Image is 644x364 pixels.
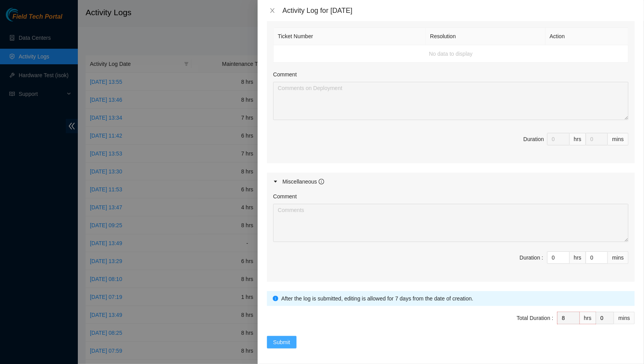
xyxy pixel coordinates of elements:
div: mins [614,312,635,324]
label: Comment [273,192,297,201]
div: Miscellaneous info-circle [267,173,635,191]
span: close [269,7,275,14]
th: Ticket Number [274,28,426,45]
div: hrs [580,312,596,324]
div: Duration [523,135,544,143]
div: After the log is submitted, editing is allowed for 7 days from the date of creation. [281,294,629,303]
th: Action [546,28,628,45]
textarea: Comment [273,82,628,120]
label: Comment [273,70,297,79]
span: info-circle [273,296,278,301]
span: info-circle [319,179,324,184]
button: Submit [267,336,297,348]
th: Resolution [426,28,545,45]
div: Miscellaneous [283,177,324,186]
span: Submit [273,338,290,346]
button: Close [267,7,278,14]
div: Duration : [519,253,543,262]
div: hrs [570,133,586,145]
td: No data to display [274,45,628,63]
div: Total Duration : [517,314,553,322]
textarea: Comment [273,204,628,242]
div: hrs [570,251,586,264]
div: Activity Log for [DATE] [283,6,635,15]
div: mins [608,251,628,264]
div: mins [608,133,628,145]
span: caret-right [273,179,278,184]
